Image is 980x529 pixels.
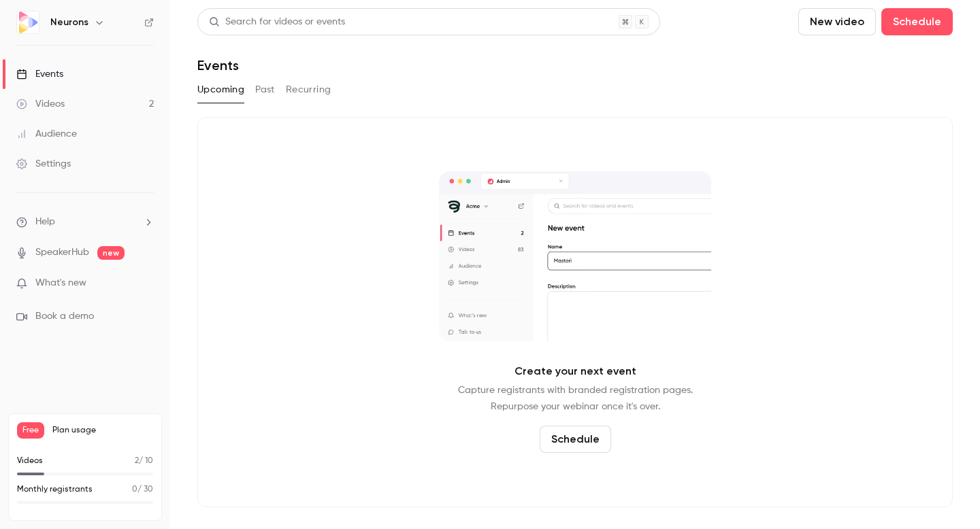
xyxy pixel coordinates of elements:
[16,67,63,81] div: Events
[16,97,65,111] div: Videos
[286,79,331,101] button: Recurring
[540,426,611,453] button: Schedule
[35,215,55,229] span: Help
[35,309,94,324] span: Book a demo
[17,483,93,496] p: Monthly registrants
[135,457,139,465] span: 2
[209,15,345,29] div: Search for videos or events
[17,12,39,33] img: Neurons
[135,455,153,467] p: / 10
[197,79,244,101] button: Upcoming
[197,57,239,73] h1: Events
[255,79,275,101] button: Past
[798,8,876,35] button: New video
[514,363,636,379] p: Create your next event
[16,215,154,229] li: help-dropdown-opener
[35,245,89,260] a: SpeakerHub
[17,422,44,439] span: Free
[52,425,153,436] span: Plan usage
[35,276,86,290] span: What's new
[97,246,125,260] span: new
[50,16,88,29] h6: Neurons
[17,455,43,467] p: Videos
[458,382,693,415] p: Capture registrants with branded registration pages. Repurpose your webinar once it's over.
[132,483,153,496] p: / 30
[16,157,71,171] div: Settings
[132,485,137,494] span: 0
[16,127,77,141] div: Audience
[881,8,953,35] button: Schedule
